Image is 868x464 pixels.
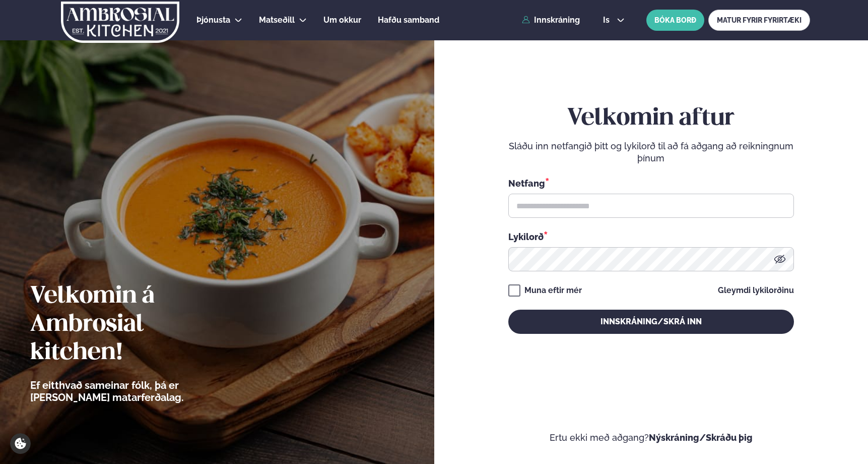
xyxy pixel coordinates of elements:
h2: Velkomin aftur [508,104,794,133]
button: BÓKA BORÐ [646,10,704,31]
button: is [595,16,633,24]
a: Nýskráning/Skráðu þig [649,432,753,443]
a: Innskráning [522,16,580,25]
div: Netfang [508,177,794,190]
a: Hafðu samband [378,14,439,26]
h2: Velkomin á Ambrosial kitchen! [30,282,239,367]
span: Hafðu samband [378,15,439,25]
img: logo [60,2,180,43]
p: Sláðu inn netfangið þitt og lykilorð til að fá aðgang að reikningnum þínum [508,140,794,164]
a: MATUR FYRIR FYRIRTÆKI [708,10,810,31]
a: Um okkur [323,14,361,26]
a: Gleymdi lykilorðinu [718,286,794,295]
a: Cookie settings [10,433,31,454]
span: Matseðill [259,15,295,25]
span: Um okkur [323,15,361,25]
p: Ef eitthvað sameinar fólk, þá er [PERSON_NAME] matarferðalag. [30,379,239,403]
p: Ertu ekki með aðgang? [464,432,838,444]
div: Lykilorð [508,230,794,243]
a: Þjónusta [196,14,230,26]
span: is [603,16,613,24]
span: Þjónusta [196,15,230,25]
button: Innskráning/Skrá inn [508,310,794,334]
a: Matseðill [259,14,295,26]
